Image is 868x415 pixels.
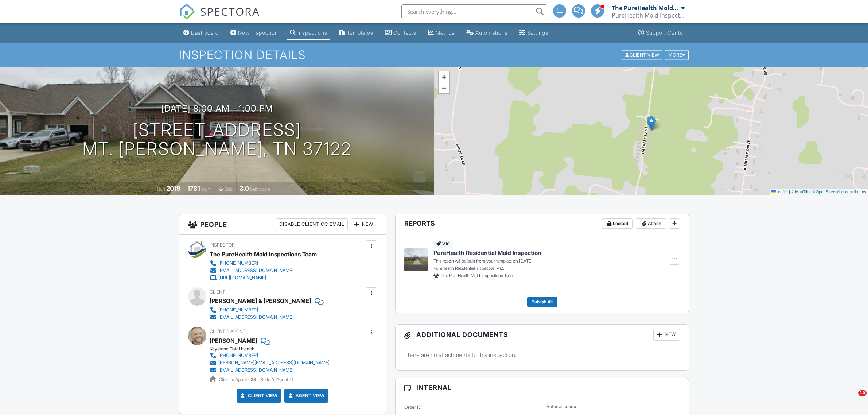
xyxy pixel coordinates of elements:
[179,49,689,61] h1: Inspection Details
[210,267,311,274] a: [EMAIL_ADDRESS][DOMAIN_NAME]
[210,260,311,267] a: [PHONE_NUMBER]
[227,26,281,40] a: New Inspection
[287,392,324,399] a: Agent View
[240,185,249,192] div: 3.0
[210,306,318,314] a: [PHONE_NUMBER]
[635,26,688,40] a: Support Center
[276,218,348,230] div: Disable Client CC Email
[218,307,258,313] div: [PHONE_NUMBER]
[210,335,257,346] a: [PERSON_NAME]
[260,377,293,382] span: Seller's Agent -
[201,186,211,192] span: sq. ft.
[191,30,219,36] div: Dashboard
[843,390,861,408] iframe: Intercom live chat
[210,329,245,334] span: Client's Agent
[218,314,293,320] div: [EMAIL_ADDRESS][DOMAIN_NAME]
[612,4,679,12] div: The PureHealth Mold Inspections Team
[179,214,386,235] h3: People
[612,12,685,19] div: PureHealth Mold Inspections
[404,404,421,411] label: Order ID
[210,295,311,306] div: [PERSON_NAME] & [PERSON_NAME]
[653,329,680,341] div: New
[336,26,376,40] a: Templates
[161,104,273,113] h3: [DATE] 8:00 am - 1:00 pm
[287,26,330,40] a: Inspections
[218,268,293,274] div: [EMAIL_ADDRESS][DOMAIN_NAME]
[210,314,318,321] a: [EMAIL_ADDRESS][DOMAIN_NAME]
[622,50,662,60] div: Client View
[396,378,689,397] h3: Internal
[771,190,788,194] a: Leaflet
[791,190,811,194] a: © MapTiler
[82,120,351,159] h1: [STREET_ADDRESS] Mt. [PERSON_NAME], TN 37122
[425,26,458,40] a: Metrics
[157,186,165,192] span: Built
[219,377,257,382] span: Client's Agent -
[439,71,449,82] a: Zoom in
[463,26,511,40] a: Automations (Basic)
[239,392,278,399] a: Client View
[210,249,317,260] div: The PureHealth Mold Inspections Team
[441,83,446,92] span: −
[210,346,335,352] div: Keystone Total Health
[546,403,577,410] label: Referral source
[218,360,330,366] div: [PERSON_NAME][EMAIL_ADDRESS][DOMAIN_NAME]
[789,190,790,194] span: |
[218,367,293,373] div: [EMAIL_ADDRESS][DOMAIN_NAME]
[297,30,327,36] div: Inspections
[225,186,233,192] span: slab
[210,366,330,374] a: [EMAIL_ADDRESS][DOMAIN_NAME]
[439,82,449,93] a: Zoom out
[404,351,680,359] p: There are no attachments to this inspection.
[210,352,330,359] a: [PHONE_NUMBER]
[441,72,446,81] span: +
[166,185,180,192] div: 2019
[200,4,260,19] span: SPECTORA
[187,185,200,192] div: 1781
[527,30,548,36] div: Settings
[238,30,278,36] div: New Inspection
[347,30,373,36] div: Templates
[210,274,311,282] a: [URL][DOMAIN_NAME]
[647,116,656,131] img: Marker
[665,50,689,60] div: More
[210,359,330,366] a: [PERSON_NAME][EMAIL_ADDRESS][DOMAIN_NAME]
[292,377,293,382] strong: 1
[210,289,225,295] span: Client
[858,390,867,396] span: 10
[646,30,685,36] div: Support Center
[396,325,689,345] h3: Additional Documents
[179,4,195,20] img: The Best Home Inspection Software - Spectora
[621,52,664,57] a: Client View
[179,10,260,25] a: SPECTORA
[436,30,455,36] div: Metrics
[218,260,258,266] div: [PHONE_NUMBER]
[250,377,256,382] strong: 28
[218,275,266,281] div: [URL][DOMAIN_NAME]
[218,353,258,358] div: [PHONE_NUMBER]
[210,242,235,248] span: Inspector
[475,30,508,36] div: Automations
[250,186,271,192] span: bathrooms
[351,218,377,230] div: New
[401,4,547,19] input: Search everything...
[180,26,222,40] a: Dashboard
[382,26,419,40] a: Contacts
[393,30,416,36] div: Contacts
[812,190,866,194] a: © OpenStreetMap contributors
[517,26,551,40] a: Settings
